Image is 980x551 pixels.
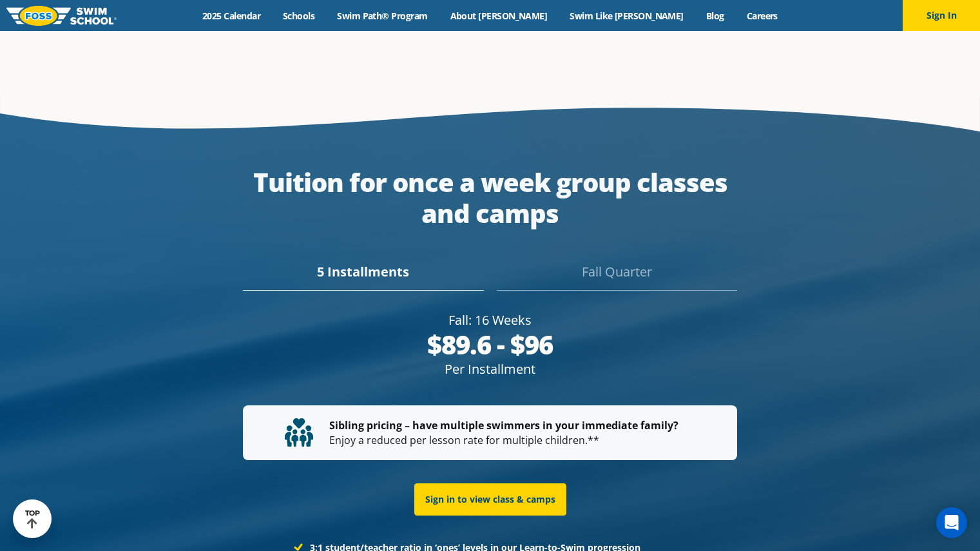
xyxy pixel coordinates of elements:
a: About [PERSON_NAME] [439,10,559,22]
a: Careers [735,10,789,22]
a: Swim Path® Program [326,10,439,22]
a: Blog [695,10,735,22]
img: FOSS Swim School Logo [6,6,117,26]
div: Per Installment [243,360,737,378]
a: Sign in to view class & camps [414,483,566,516]
div: Fall Quarter [497,262,737,291]
a: Schools [272,10,326,22]
img: tuition-family-children.svg [285,418,313,447]
div: TOP [25,509,40,529]
strong: Sibling pricing – have multiple swimmers in your immediate family? [329,418,678,432]
a: 2025 Calendar [191,10,272,22]
p: Enjoy a reduced per lesson rate for multiple children.** [285,418,695,447]
a: Swim Like [PERSON_NAME] [559,10,695,22]
div: 5 Installments [243,262,483,291]
div: Open Intercom Messenger [936,507,967,538]
div: Tuition for once a week group classes and camps [243,167,737,229]
div: $89.6 - $96 [243,329,737,360]
div: Fall: 16 Weeks [243,311,737,329]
